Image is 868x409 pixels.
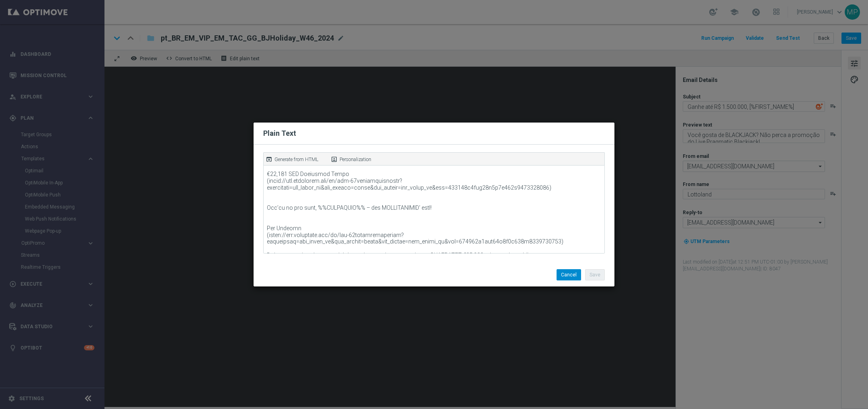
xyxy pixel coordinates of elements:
i: open_in_browser [266,156,272,163]
button: Cancel [557,269,581,280]
button: Save [585,269,605,280]
p: Personalization [340,156,371,163]
h2: Plain Text [263,129,296,138]
i: portrait [331,156,338,163]
p: Generate from HTML [274,156,318,163]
